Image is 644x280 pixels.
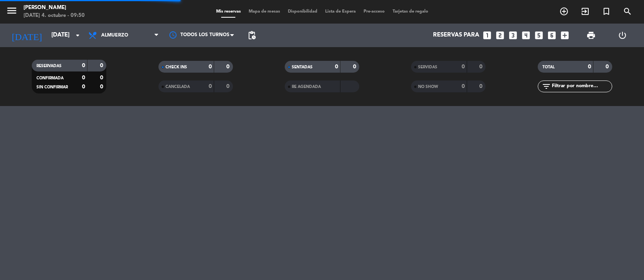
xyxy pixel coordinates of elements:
[6,5,18,16] i: menu
[212,9,245,14] span: Mis reservas
[462,84,465,89] strong: 0
[606,64,610,70] strong: 0
[586,31,596,40] span: print
[292,85,321,89] span: RE AGENDADA
[389,9,432,14] span: Tarjetas de regalo
[101,33,128,38] span: Almuerzo
[24,12,85,20] div: [DATE] 4. octubre - 09:50
[462,64,465,70] strong: 0
[226,84,231,89] strong: 0
[482,30,492,40] i: looks_one
[479,64,484,70] strong: 0
[36,64,62,68] span: RESERVADAS
[542,82,551,91] i: filter_list
[166,85,190,89] span: CANCELADA
[479,84,484,89] strong: 0
[418,65,437,69] span: SERVIDAS
[100,63,105,68] strong: 0
[588,64,591,70] strong: 0
[521,30,531,40] i: looks_4
[508,30,518,40] i: looks_3
[353,64,358,70] strong: 0
[495,30,505,40] i: looks_two
[82,75,85,81] strong: 0
[580,7,590,16] i: exit_to_app
[166,65,187,69] span: CHECK INS
[245,9,284,14] span: Mapa de mesas
[36,76,64,80] span: CONFIRMADA
[602,7,611,16] i: turned_in_not
[100,75,105,81] strong: 0
[247,31,257,40] span: pending_actions
[623,7,632,16] i: search
[284,9,321,14] span: Disponibilidad
[82,63,85,68] strong: 0
[100,84,105,90] strong: 0
[534,30,544,40] i: looks_5
[226,64,231,70] strong: 0
[73,31,82,40] i: arrow_drop_down
[618,31,627,40] i: power_settings_new
[209,64,212,70] strong: 0
[209,84,212,89] strong: 0
[82,84,85,90] strong: 0
[36,85,68,89] span: SIN CONFIRMAR
[360,9,389,14] span: Pre-acceso
[560,30,570,40] i: add_box
[6,5,18,19] button: menu
[547,30,557,40] i: looks_6
[335,64,338,70] strong: 0
[551,82,612,91] input: Filtrar por nombre...
[559,7,569,16] i: add_circle_outline
[542,65,555,69] span: TOTAL
[418,85,438,89] span: NO SHOW
[292,65,313,69] span: SENTADAS
[607,24,638,47] div: LOG OUT
[433,32,479,39] span: Reservas para
[321,9,360,14] span: Lista de Espera
[6,27,47,44] i: [DATE]
[24,4,85,12] div: [PERSON_NAME]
